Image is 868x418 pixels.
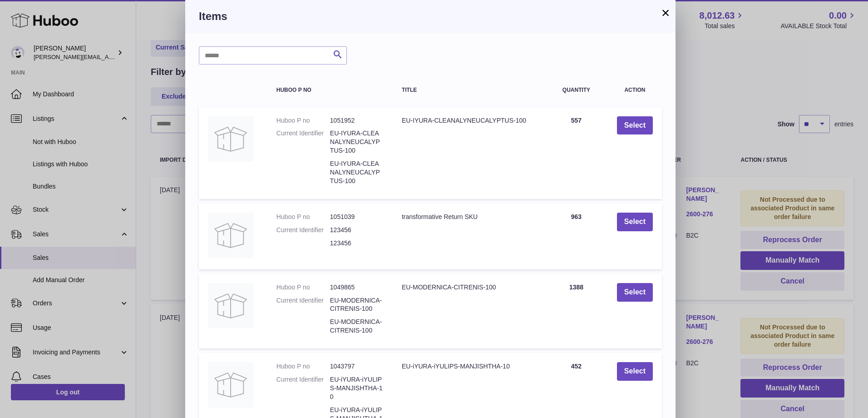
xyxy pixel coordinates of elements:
dd: EU-IYURA-CLEANALYNEUCALYPTUS-100 [330,129,384,155]
td: 1388 [545,274,608,348]
button: Select [617,116,653,135]
dd: 1051952 [330,116,384,125]
dd: EU-MODERNICA-CITRENIS-100 [330,296,384,313]
h3: Items [199,9,662,24]
dt: Huboo P no [276,362,330,371]
img: transformative Return SKU [208,213,253,258]
img: EU-MODERNICA-CITRENIS-100 [208,283,253,328]
dd: 1049865 [330,283,384,292]
th: Title [393,78,545,102]
div: EU-IYURA-CLEANALYNEUCALYPTUS-100 [402,116,536,125]
dt: Current Identifier [276,226,330,234]
button: Select [617,213,653,231]
dt: Huboo P no [276,213,330,221]
div: EU-MODERNICA-CITRENIS-100 [402,283,536,292]
dd: 123456 [330,226,384,234]
th: Quantity [545,78,608,102]
div: transformative Return SKU [402,213,536,221]
dt: Huboo P no [276,283,330,292]
dt: Current Identifier [276,129,330,155]
div: EU-iYURA-iYULIPS-MANJISHTHA-10 [402,362,536,371]
td: 963 [545,204,608,269]
button: Select [617,283,653,302]
dd: 123456 [330,239,384,248]
th: Huboo P no [267,78,393,102]
dt: Current Identifier [276,375,330,401]
dt: Huboo P no [276,116,330,125]
dd: EU-IYURA-CLEANALYNEUCALYPTUS-100 [330,159,384,185]
dd: 1043797 [330,362,384,371]
button: Select [617,362,653,381]
dt: Current Identifier [276,296,330,313]
img: EU-IYURA-CLEANALYNEUCALYPTUS-100 [208,116,253,162]
dd: EU-MODERNICA-CITRENIS-100 [330,318,384,335]
th: Action [608,78,662,102]
img: EU-iYURA-iYULIPS-MANJISHTHA-10 [208,362,253,408]
button: × [660,7,671,18]
dd: EU-iYURA-iYULIPS-MANJISHTHA-10 [330,375,384,401]
td: 557 [545,107,608,199]
dd: 1051039 [330,213,384,221]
